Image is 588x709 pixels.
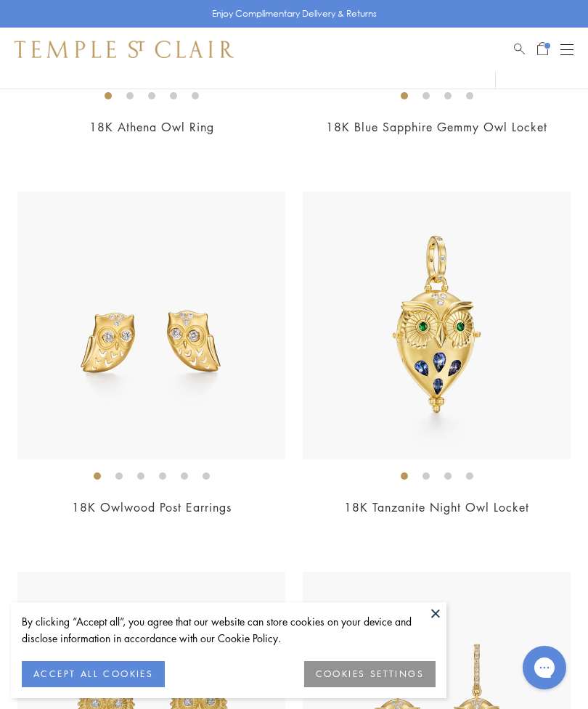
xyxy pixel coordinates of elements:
[22,613,436,647] div: By clicking “Accept all”, you agree that our website can store cookies on your device and disclos...
[514,41,525,58] a: Search
[326,119,547,135] a: 18K Blue Sapphire Gemmy Owl Locket
[89,119,214,135] a: 18K Athena Owl Ring
[72,499,232,515] a: 18K Owlwood Post Earrings
[515,641,573,694] iframe: Gorgias live chat messenger
[304,661,436,687] button: COOKIES SETTINGS
[344,499,529,515] a: 18K Tanzanite Night Owl Locket
[22,661,165,687] button: ACCEPT ALL COOKIES
[303,192,571,459] img: 18K Tanzanite Night Owl Locket
[15,41,234,58] img: Temple St. Clair
[212,7,377,21] p: Enjoy Complimentary Delivery & Returns
[537,41,548,58] a: Open Shopping Bag
[17,192,285,459] img: 18K Owlwood Post Earrings
[560,41,573,58] button: Open navigation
